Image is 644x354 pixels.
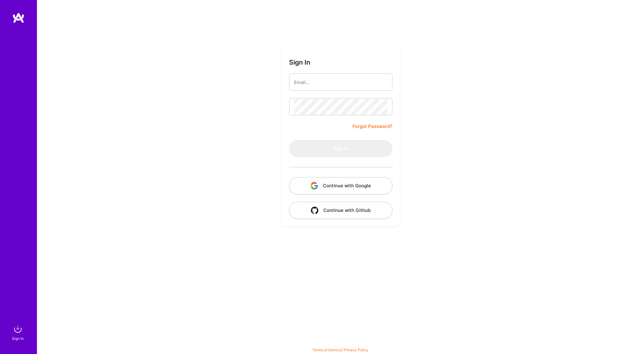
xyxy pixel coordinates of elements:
img: sign in [12,323,24,335]
div: Sign In [12,335,24,342]
a: Terms of Service [312,348,341,352]
input: Email... [294,74,388,90]
img: logo [12,12,25,23]
button: Sign In [289,140,392,157]
img: icon [311,207,318,214]
a: Forgot Password? [352,123,392,130]
a: Privacy Policy [344,348,368,352]
a: sign inSign In [13,323,24,342]
img: icon [311,182,318,189]
span: | [312,348,368,352]
div: © 2025 ATeams Inc., All rights reserved. [37,336,644,351]
button: Continue with Google [289,177,392,194]
h3: Sign In [289,58,310,66]
button: Continue with Github [289,202,392,219]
